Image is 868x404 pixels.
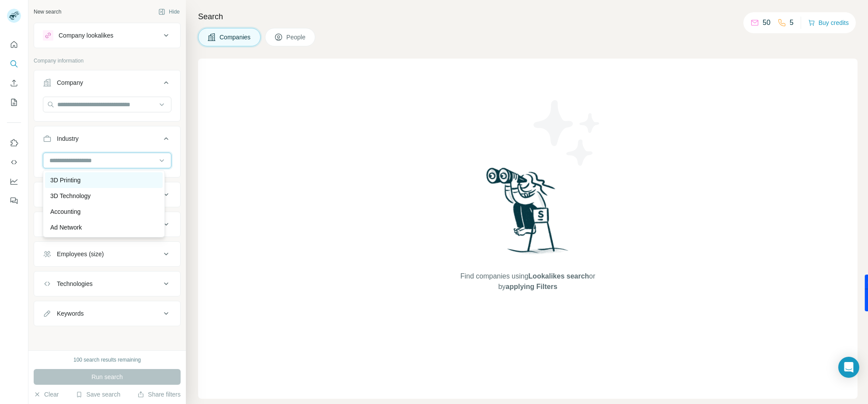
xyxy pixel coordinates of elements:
[838,357,859,378] div: Open Intercom Messenger
[152,5,186,18] button: Hide
[7,135,21,151] button: Use Surfe on LinkedIn
[34,184,180,205] button: HQ location
[50,223,82,232] p: Ad Network
[57,134,79,143] div: Industry
[57,279,93,288] div: Technologies
[286,33,307,42] span: People
[7,75,21,91] button: Enrich CSV
[790,17,794,28] p: 5
[34,8,61,16] div: New search
[34,72,180,97] button: Company
[57,250,104,258] div: Employees (size)
[220,33,251,42] span: Companies
[7,154,21,170] button: Use Surfe API
[34,214,180,235] button: Annual revenue ($)
[57,309,84,318] div: Keywords
[458,271,598,292] span: Find companies using or by
[50,176,80,185] p: 3D Printing
[808,17,849,29] button: Buy credits
[528,272,589,280] span: Lookalikes search
[198,10,858,23] h4: Search
[7,56,21,72] button: Search
[763,17,770,28] p: 50
[34,128,180,153] button: Industry
[7,94,21,110] button: My lists
[528,94,607,172] img: Surfe Illustration - Stars
[76,390,120,399] button: Save search
[7,9,21,23] img: Avatar
[34,57,181,65] p: Company information
[7,174,21,189] button: Dashboard
[73,356,141,364] div: 100 search results remaining
[137,390,181,399] button: Share filters
[59,31,113,40] div: Company lookalikes
[34,25,180,46] button: Company lookalikes
[34,244,180,265] button: Employees (size)
[57,78,83,87] div: Company
[7,193,21,209] button: Feedback
[50,207,80,216] p: Accounting
[50,192,91,200] p: 3D Technology
[34,390,59,399] button: Clear
[7,37,21,52] button: Quick start
[34,273,180,294] button: Technologies
[482,165,573,263] img: Surfe Illustration - Woman searching with binoculars
[34,303,180,324] button: Keywords
[505,283,557,290] span: applying Filters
